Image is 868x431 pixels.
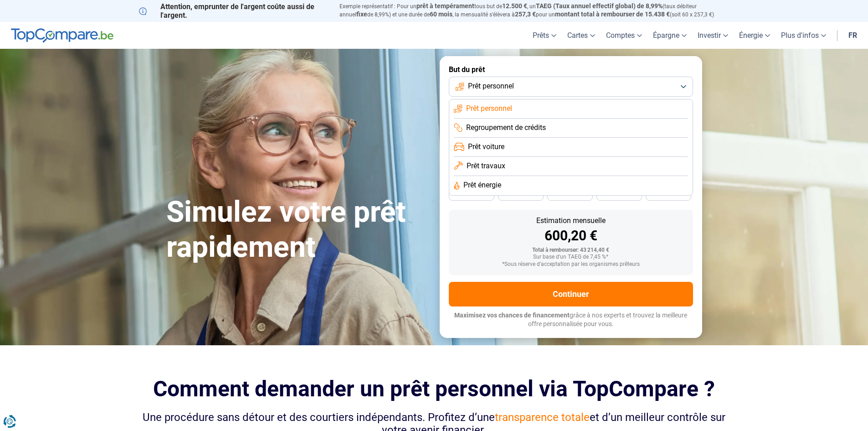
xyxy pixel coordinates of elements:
[166,195,429,265] h1: Simulez votre prêt rapidement
[449,65,693,74] label: But du prêt
[466,123,546,133] span: Regroupement de crédits
[562,22,601,49] a: Cartes
[339,2,729,19] p: Exemple représentatif : Pour un tous but de , un (taux débiteur annuel de 8,99%) et une durée de ...
[692,22,734,49] a: Investir
[467,161,505,171] span: Prêt travaux
[11,28,113,43] img: TopCompare
[776,22,832,49] a: Plus d'infos
[609,191,629,197] span: 30 mois
[527,22,562,49] a: Prêts
[466,104,512,114] span: Prêt personnel
[560,191,580,197] span: 36 mois
[449,282,693,306] button: Continuer
[449,77,693,97] button: Prêt personnel
[456,247,686,254] div: Total à rembourser: 43 214,40 €
[356,10,367,18] span: fixe
[449,311,693,329] p: grâce à nos experts et trouvez la meilleure offre personnalisée pour vous.
[456,229,686,243] div: 600,20 €
[454,312,570,319] span: Maximisez vos chances de financement
[502,2,527,10] span: 12.500 €
[536,2,663,10] span: TAEG (Taux annuel effectif global) de 8,99%
[734,22,776,49] a: Énergie
[456,217,686,224] div: Estimation mensuelle
[658,191,678,197] span: 24 mois
[416,2,474,10] span: prêt à tempérament
[511,191,531,197] span: 42 mois
[462,191,482,197] span: 48 mois
[430,10,452,18] span: 60 mois
[555,10,670,18] span: montant total à rembourser de 15.438 €
[647,22,692,49] a: Épargne
[515,10,536,18] span: 257,3 €
[139,2,329,20] p: Attention, emprunter de l'argent coûte aussi de l'argent.
[463,180,501,190] span: Prêt énergie
[843,22,863,49] a: fr
[456,254,686,260] div: Sur base d'un TAEG de 7,45 %*
[468,81,514,91] span: Prêt personnel
[468,142,504,152] span: Prêt voiture
[139,376,729,401] h2: Comment demander un prêt personnel via TopCompare ?
[456,261,686,268] div: *Sous réserve d'acceptation par les organismes prêteurs
[601,22,647,49] a: Comptes
[495,411,590,424] span: transparence totale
